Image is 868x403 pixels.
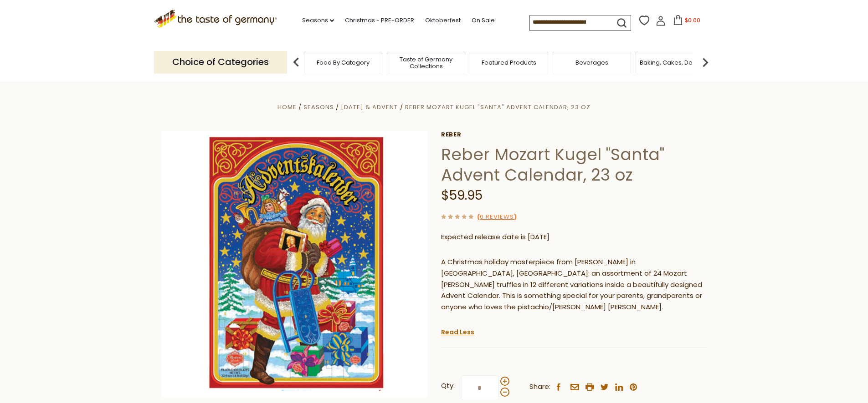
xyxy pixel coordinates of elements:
h1: Reber Mozart Kugel "Santa" Advent Calendar, 23 oz [441,144,708,185]
a: Reber Mozart Kugel "Santa" Advent Calendar, 23 oz [405,103,591,111]
a: Reber [441,131,708,138]
span: Share: [529,381,550,393]
p: A Christmas holiday masterpiece from [PERSON_NAME] in [GEOGRAPHIC_DATA], [GEOGRAPHIC_DATA]: an as... [441,257,708,313]
a: Seasons [303,103,334,111]
strong: Qty: [441,380,455,392]
span: ( ) [477,212,517,221]
a: Oktoberfest [425,15,461,25]
a: Christmas - PRE-ORDER [345,15,414,25]
p: Expected release date is [DATE] [441,232,708,243]
a: On Sale [472,15,495,25]
a: Beverages [575,59,608,66]
button: $0.00 [668,15,706,29]
a: 0 Reviews [480,212,514,222]
img: Reber Santa Advent Calendar (front) [161,131,427,397]
a: Baking, Cakes, Desserts [640,59,710,66]
a: Food By Category [317,59,370,66]
a: Featured Products [482,59,536,66]
a: [DATE] & Advent [341,103,398,111]
a: Home [277,103,297,111]
p: Choice of Categories [154,51,287,73]
img: next arrow [696,53,714,71]
a: Read Less [441,327,474,337]
input: Qty: [461,375,498,400]
a: Taste of Germany Collections [390,56,462,70]
img: previous arrow [287,53,305,71]
span: $0.00 [685,16,700,24]
a: Seasons [302,15,334,25]
span: $59.95 [441,186,483,204]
